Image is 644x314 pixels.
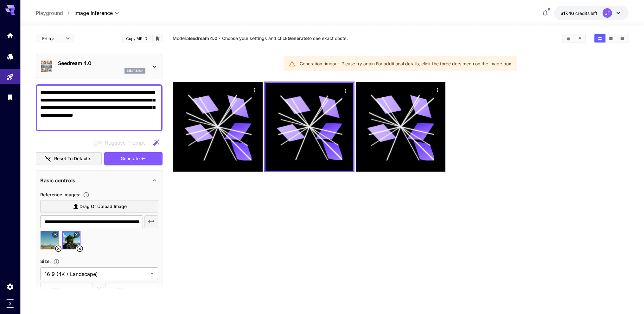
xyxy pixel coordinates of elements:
p: seedream4 [126,69,143,73]
button: Copy AIR ID [122,34,151,43]
p: Seedream 4.0 [58,59,145,67]
span: Generate [121,155,140,163]
a: Playground [36,9,63,17]
label: Drag or upload image [40,200,158,213]
div: Actions [433,85,442,95]
div: Show media in grid viewShow media in video viewShow media in list view [594,34,628,43]
nav: breadcrumb [36,9,74,17]
div: GF [603,8,612,18]
p: · [219,35,220,42]
button: Show media in video view [606,34,617,43]
div: Actions [250,85,259,95]
span: Negative prompts are not compatible with the selected model. [92,139,150,147]
span: $17.46 [560,10,575,16]
div: $17.45539 [560,10,597,16]
span: Size : [40,258,51,264]
button: $17.45539GF [554,6,628,20]
div: Clear AllDownload All [562,34,586,43]
span: 16:9 (4K / Landscape) [45,270,148,278]
button: Adjust the dimensions of the generated image by specifying its width and height in pixels, or sel... [51,258,62,265]
span: Image Inference [74,9,113,17]
button: Add to library [155,35,160,42]
button: Generate [104,152,163,165]
span: Editor [42,35,62,42]
span: Model: [173,36,217,41]
button: Download All [574,34,585,43]
button: Show media in grid view [594,34,605,43]
div: Basic controls [40,173,158,188]
b: Seedream 4.0 [187,36,217,41]
div: Actions [341,86,350,95]
span: Reference Images : [40,192,80,197]
div: Seedream 4.0seedream4 [40,57,158,76]
div: Models [6,52,14,60]
span: Negative Prompt [105,139,145,147]
div: Playground [6,73,14,81]
div: Generation timeout. Please try again. For additional details, click the three dots menu on the im... [299,58,512,69]
p: Basic controls [40,177,75,184]
button: Clear All [563,34,574,43]
div: Settings [6,283,14,291]
div: Library [6,93,14,101]
div: Home [6,32,14,40]
button: Show media in list view [617,34,628,43]
button: Upload a reference image to guide the result. This is needed for Image-to-Image or Inpainting. Su... [80,192,92,198]
span: credits left [575,10,597,16]
span: Drag or upload image [80,203,127,211]
b: Generate [288,36,308,41]
button: Reset to defaults [36,152,102,165]
span: Choose your settings and click to see exact costs. [222,36,348,41]
button: Expand sidebar [6,299,14,308]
